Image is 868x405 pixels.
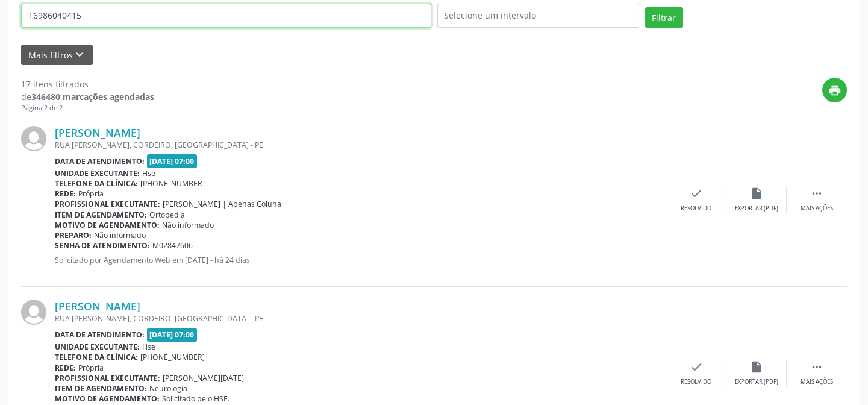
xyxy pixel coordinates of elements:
b: Item de agendamento: [55,383,147,394]
i: check [690,360,703,374]
b: Motivo de agendamento: [55,394,160,404]
input: Nome, código do beneficiário ou CPF [21,4,431,28]
div: RUA [PERSON_NAME], CORDEIRO, [GEOGRAPHIC_DATA] - PE [55,140,666,150]
span: [DATE] 07:00 [147,328,198,342]
button: print [822,78,847,102]
span: Própria [78,189,104,199]
div: 17 itens filtrados [21,78,154,90]
div: Resolvido [681,204,711,213]
div: Exportar (PDF) [735,204,778,213]
span: Solicitado pelo HSE. [162,394,229,404]
div: Exportar (PDF) [735,378,778,386]
div: Mais ações [801,378,833,386]
p: Solicitado por Agendamento Web em [DATE] - há 24 dias [55,255,666,265]
div: de [21,90,154,103]
b: Profissional executante: [55,199,160,209]
span: Própria [78,363,104,373]
a: [PERSON_NAME] [55,126,140,139]
button: Filtrar [645,7,683,28]
div: Página 2 de 2 [21,103,154,113]
i:  [810,360,823,374]
span: Neurologia [149,383,187,394]
b: Preparo: [55,230,92,240]
strong: 346480 marcações agendadas [31,91,154,102]
i: keyboard_arrow_down [73,48,86,61]
img: img [21,126,46,151]
input: Selecione um intervalo [437,4,639,28]
b: Rede: [55,363,76,373]
b: Senha de atendimento: [55,240,150,251]
b: Rede: [55,189,76,199]
div: Resolvido [681,378,711,386]
b: Data de atendimento: [55,330,145,340]
i: insert_drive_file [750,360,763,374]
b: Data de atendimento: [55,156,145,166]
b: Profissional executante: [55,373,160,383]
span: Hse [142,168,155,178]
b: Telefone da clínica: [55,178,138,189]
b: Unidade executante: [55,168,140,178]
span: M02847606 [152,240,193,251]
span: [PERSON_NAME][DATE] [163,373,244,383]
i: print [828,84,841,97]
div: Mais ações [801,204,833,213]
b: Motivo de agendamento: [55,220,160,230]
b: Unidade executante: [55,342,140,352]
i: check [690,187,703,200]
span: [PHONE_NUMBER] [140,352,205,362]
div: RUA [PERSON_NAME], CORDEIRO, [GEOGRAPHIC_DATA] - PE [55,313,666,324]
i:  [810,187,823,200]
b: Item de agendamento: [55,210,147,220]
span: [PHONE_NUMBER] [140,178,205,189]
span: [PERSON_NAME] | Apenas Coluna [163,199,281,209]
a: [PERSON_NAME] [55,300,140,313]
span: Ortopedia [149,210,185,220]
button: Mais filtroskeyboard_arrow_down [21,45,93,66]
img: img [21,300,46,325]
b: Telefone da clínica: [55,352,138,362]
span: [DATE] 07:00 [147,154,198,168]
span: Não informado [94,230,146,240]
span: Não informado [162,220,214,230]
i: insert_drive_file [750,187,763,200]
span: Hse [142,342,155,352]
